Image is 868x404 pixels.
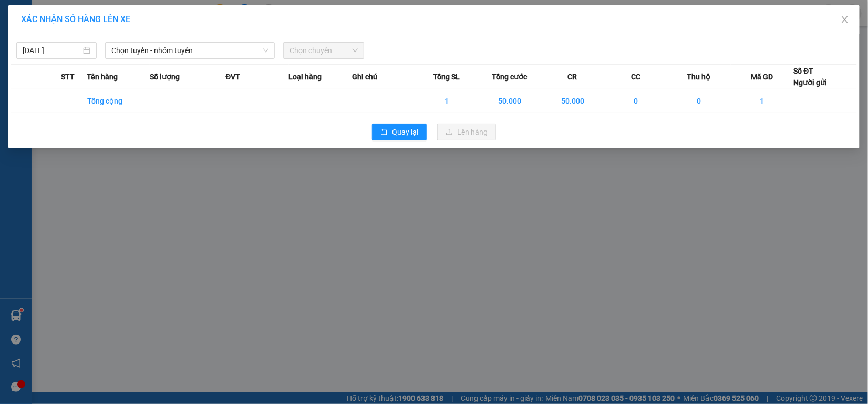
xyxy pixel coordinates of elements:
td: 0 [667,89,730,113]
td: Tổng cộng [87,89,150,113]
span: Tổng cước [492,71,527,83]
td: 50.000 [478,89,541,113]
span: Tên hàng [87,71,118,83]
span: Nơi nhận: [80,73,97,88]
span: Chọn tuyến - nhóm tuyến [111,43,268,58]
span: Loại hàng [289,71,322,83]
strong: BIÊN NHẬN GỬI HÀNG HOÁ [36,63,122,71]
span: Chọn chuyến [290,43,357,58]
td: 1 [415,89,478,113]
td: 50.000 [541,89,604,113]
input: 15/10/2025 [23,45,81,56]
td: 1 [731,89,794,113]
span: CC [631,71,640,83]
span: XÁC NHẬN SỐ HÀNG LÊN XE [21,14,130,24]
td: 0 [604,89,667,113]
span: Tổng SL [433,71,460,83]
span: Mã GD [751,71,773,83]
span: down [263,47,269,54]
span: 09:08:13 [DATE] [100,47,148,55]
button: rollbackQuay lại [372,124,427,140]
span: ĐVT [225,71,240,83]
span: rollback [380,128,388,137]
button: Close [830,5,860,35]
span: STT [61,71,75,83]
span: Nơi gửi: [11,73,22,88]
span: CJ10250147 [106,39,148,47]
span: Quay lại [392,126,418,138]
img: logo [11,24,24,50]
strong: CÔNG TY TNHH [GEOGRAPHIC_DATA] 214 QL13 - P.26 - Q.BÌNH THẠNH - TP HCM 1900888606 [27,17,85,56]
span: Thu hộ [687,71,711,83]
div: Số ĐT Người gửi [794,65,828,88]
span: close [841,15,849,24]
button: uploadLên hàng [437,124,496,140]
span: PV Cư Jút [36,74,59,79]
span: Ghi chú [352,71,377,83]
span: Số lượng [150,71,180,83]
span: CR [568,71,577,83]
